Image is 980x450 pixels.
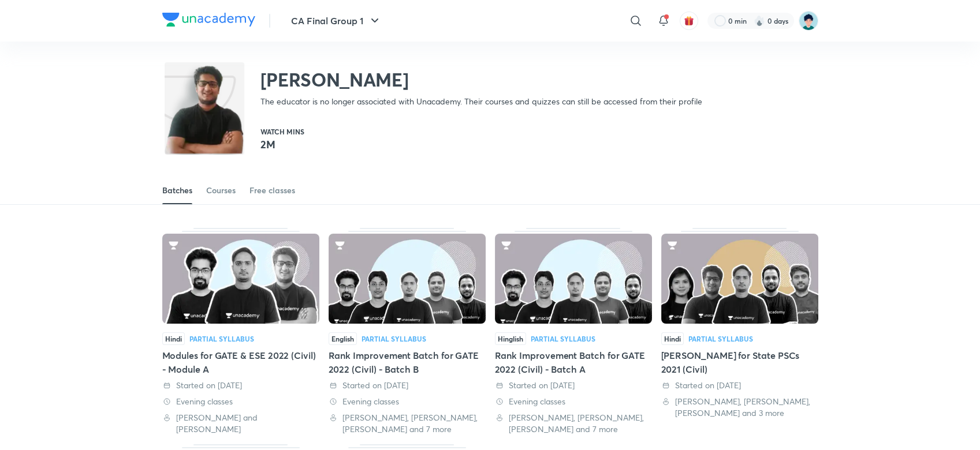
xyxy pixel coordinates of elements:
[260,68,702,91] h2: [PERSON_NAME]
[284,9,389,32] button: CA Final Group 1
[260,137,304,151] p: 2M
[162,228,319,435] div: Modules for GATE & ESE 2022 (Civil) - Module A
[329,228,486,435] div: Rank Improvement Batch for GATE 2022 (Civil) - Batch B
[684,16,694,26] img: avatar
[495,412,652,435] div: Chetan Saxena, Rajat Johari, Pratik Mishra and 7 more
[162,185,192,196] div: Batches
[688,335,753,342] div: Partial Syllabus
[661,396,818,419] div: Sandeep Chandraker, Apuroop Telidevara, Simran Kapoor and 3 more
[189,335,254,342] div: Partial Syllabus
[495,332,526,345] span: Hinglish
[661,348,818,376] div: [PERSON_NAME] for State PSCs 2021 (Civil)
[495,396,652,407] div: Evening classes
[329,332,357,345] span: English
[329,412,486,435] div: Chetan Saxena, Rajat Johari, Pratik Mishra and 7 more
[661,332,684,345] span: Hindi
[260,128,304,135] p: Watch mins
[754,15,765,27] img: streak
[329,396,486,407] div: Evening classes
[495,228,652,435] div: Rank Improvement Batch for GATE 2022 (Civil) - Batch A
[206,185,236,196] div: Courses
[495,234,652,324] img: Thumbnail
[162,348,319,376] div: Modules for GATE & ESE 2022 (Civil) - Module A
[162,380,319,391] div: Started on 10 Nov 2021
[329,348,486,376] div: Rank Improvement Batch for GATE 2022 (Civil) - Batch B
[162,234,319,324] img: Thumbnail
[495,348,652,376] div: Rank Improvement Batch for GATE 2022 (Civil) - Batch A
[206,177,236,204] a: Courses
[531,335,595,342] div: Partial Syllabus
[362,335,426,342] div: Partial Syllabus
[249,177,295,204] a: Free classes
[661,234,818,324] img: Thumbnail
[661,228,818,435] div: Sankalp for State PSCs 2021 (Civil)
[799,11,818,31] img: Priyanka Ramchandani
[329,380,486,391] div: Started on 27 Oct 2021
[162,396,319,407] div: Evening classes
[495,380,652,391] div: Started on 13 Oct 2021
[162,412,319,435] div: Chetan Saxena and Mrigank Saurav
[165,65,244,155] img: class
[329,234,486,324] img: Thumbnail
[661,380,818,391] div: Started on 21 Apr 2021
[249,185,295,196] div: Free classes
[162,13,255,29] a: Company Logo
[162,13,255,27] img: Company Logo
[162,332,185,345] span: Hindi
[260,96,702,107] p: The educator is no longer associated with Unacademy. Their courses and quizzes can still be acces...
[162,177,192,204] a: Batches
[680,12,698,30] button: avatar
